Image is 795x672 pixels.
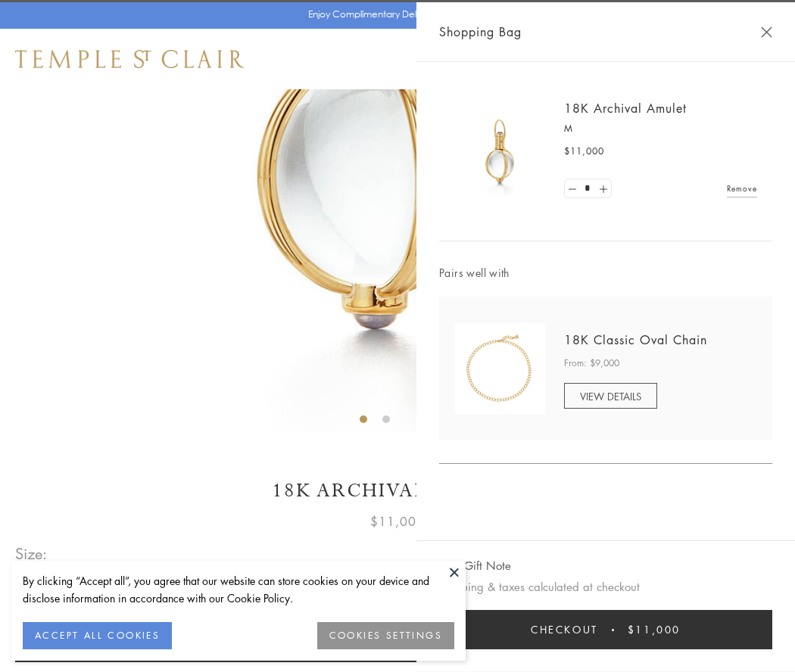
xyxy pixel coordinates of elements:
[565,179,580,198] a: Set quantity to 0
[308,7,480,22] p: Enjoy Complimentary Delivery & Returns
[531,621,598,638] span: Checkout
[15,478,780,504] h1: 18K Archival Amulet
[23,622,172,649] button: ACCEPT ALL COOKIES
[564,356,619,371] span: From: $9,000
[439,610,772,649] button: Checkout $11,000
[439,264,772,282] span: Pairs well with
[15,541,48,566] span: Size:
[727,180,757,197] a: Remove
[454,323,545,414] img: N88865-OV18
[564,331,707,348] a: 18K Classic Oval Chain
[23,572,454,607] div: By clicking “Accept all”, you agree that our website can store cookies on your device and disclos...
[439,22,522,42] span: Shopping Bag
[439,556,511,575] button: Add Gift Note
[564,121,757,136] p: M
[454,106,545,197] img: 18K Archival Amulet
[564,100,687,117] a: 18K Archival Amulet
[580,389,641,403] span: VIEW DETAILS
[595,179,610,198] a: Set quantity to 2
[15,50,244,68] img: Temple St. Clair
[628,621,681,638] span: $11,000
[564,144,604,159] span: $11,000
[370,512,425,531] span: $11,000
[317,622,454,649] button: COOKIES SETTINGS
[761,26,772,38] button: Close Shopping Bag
[439,577,772,596] p: Shipping & taxes calculated at checkout
[564,383,657,409] a: VIEW DETAILS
